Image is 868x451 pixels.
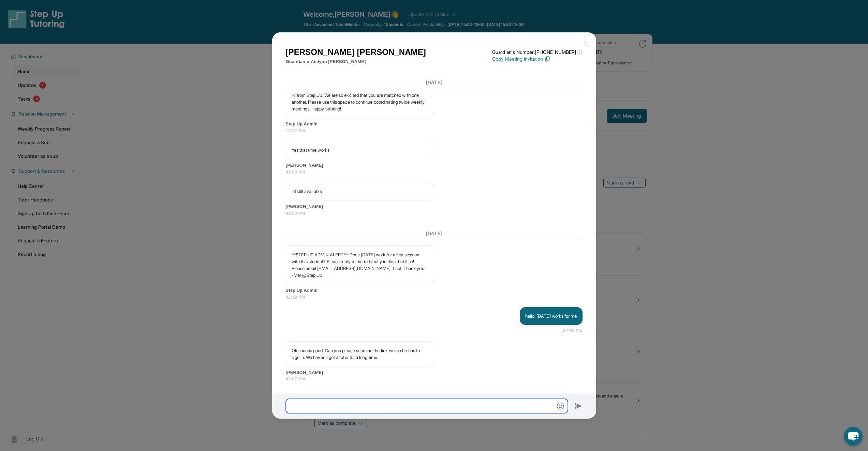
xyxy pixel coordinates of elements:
span: 01:00 PM [286,169,583,176]
p: Yes that time works [292,147,428,153]
img: Emoji [557,403,564,409]
p: hello! [DATE] works for me [525,313,577,319]
button: chat-button [844,427,863,446]
p: Ok sounds good. Can you please send me the link we're she has to sign in. We haven't got a tutor ... [292,347,428,361]
span: Step Up Admin [286,121,583,127]
p: Copy Meeting Invitation [492,56,582,62]
span: ⓘ [577,49,582,56]
h1: [PERSON_NAME] [PERSON_NAME] [286,46,426,58]
p: **STEP UP ADMIN ALERT**: Does [DATE] work for a first session with this student? Please reply to ... [292,251,428,279]
p: Hi from Step Up! We are so excited that you are matched with one another. Please use this space t... [292,92,428,112]
h3: [DATE] [286,230,583,237]
p: Guardian's Number: [PHONE_NUMBER] [492,49,582,56]
span: 12:22 PM [286,127,583,134]
img: Close Icon [583,40,589,45]
img: Send icon [575,402,583,410]
h3: [DATE] [286,79,583,86]
p: I'd still available [292,188,428,195]
span: 01:00 PM [286,210,583,217]
span: 03:07 PM [286,376,583,382]
span: [PERSON_NAME] [286,369,583,376]
span: [PERSON_NAME] [286,203,583,210]
span: 02:56 PM [563,328,583,334]
span: 02:19 PM [286,294,583,301]
span: [PERSON_NAME] [286,162,583,169]
span: Step Up Admin [286,287,583,294]
p: Guardian of Aislynn [PERSON_NAME] [286,58,426,65]
img: Copy Icon [544,56,550,62]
